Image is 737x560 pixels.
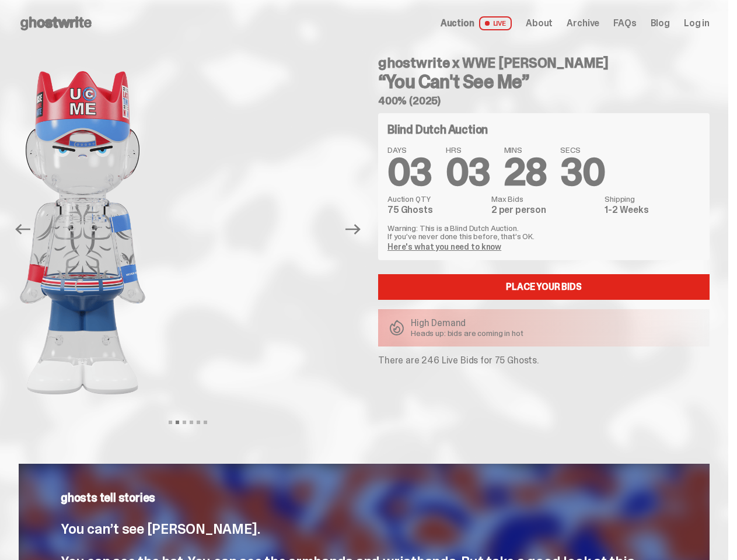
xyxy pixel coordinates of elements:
a: Archive [567,19,599,28]
h3: “You Can't See Me” [378,72,710,91]
a: Place your Bids [378,274,710,300]
button: View slide 3 [183,421,186,424]
dt: Max Bids [491,195,598,203]
a: Blog [651,19,670,28]
span: SECS [560,146,605,154]
button: View slide 4 [190,421,193,424]
span: You can’t see [PERSON_NAME]. [61,520,260,538]
span: 28 [504,148,547,197]
dt: Auction QTY [387,195,484,203]
span: 30 [560,148,605,197]
button: Next [340,216,366,242]
dd: 2 per person [491,205,598,215]
span: 03 [446,148,490,197]
button: View slide 1 [169,421,172,424]
dt: Shipping [605,195,700,203]
button: View slide 6 [204,421,207,424]
dd: 1-2 Weeks [605,205,700,215]
button: Previous [10,216,36,242]
span: Auction [441,19,474,28]
p: ghosts tell stories [61,492,668,503]
span: LIVE [479,16,512,30]
a: Auction LIVE [441,16,512,30]
a: Here's what you need to know [387,242,501,252]
a: About [526,19,553,28]
p: There are 246 Live Bids for 75 Ghosts. [378,356,710,365]
button: View slide 2 [176,421,179,424]
a: FAQs [613,19,636,28]
h4: Blind Dutch Auction [387,124,488,135]
p: Heads up: bids are coming in hot [411,329,523,337]
button: View slide 5 [197,421,200,424]
dd: 75 Ghosts [387,205,484,215]
span: 03 [387,148,432,197]
a: Log in [684,19,710,28]
span: MINS [504,146,547,154]
span: DAYS [387,146,432,154]
p: High Demand [411,318,523,328]
h4: ghostwrite x WWE [PERSON_NAME] [378,56,710,70]
img: John_Cena_Hero_3.png [273,47,570,419]
h5: 400% (2025) [378,96,710,106]
span: HRS [446,146,490,154]
p: Warning: This is a Blind Dutch Auction. If you’ve never done this before, that’s OK. [387,224,700,240]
